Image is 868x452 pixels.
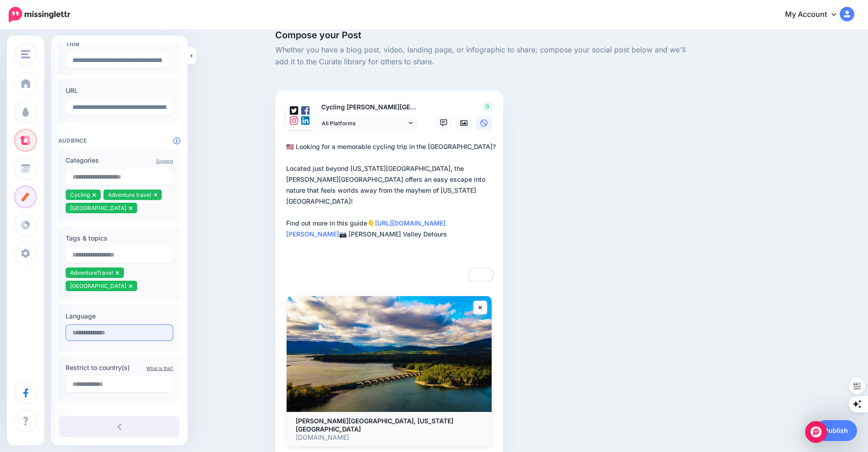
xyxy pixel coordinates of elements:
[317,117,417,130] a: All Platforms
[66,362,173,373] label: Restrict to country(s)
[66,85,173,96] label: URL
[776,4,854,26] a: My Account
[286,141,496,240] div: 🇺🇸 Looking for a memorable cycling trip in the [GEOGRAPHIC_DATA]? Located just beyond [US_STATE][...
[9,7,70,22] img: Missinglettr
[275,44,698,68] span: Whether you have a blog post, video, landing page, or infographic to share; compose your social p...
[322,118,406,128] span: All Platforms
[275,31,698,40] span: Compose your Post
[317,102,418,113] p: Cycling [PERSON_NAME][GEOGRAPHIC_DATA]: The ultimate guide for cyclists
[815,420,857,441] a: Publish
[70,269,113,276] span: AdventureTravel
[70,205,126,211] span: [GEOGRAPHIC_DATA]
[70,191,90,198] span: Cycling
[58,137,180,144] h4: Audience
[296,417,453,433] b: [PERSON_NAME][GEOGRAPHIC_DATA], [US_STATE][GEOGRAPHIC_DATA]
[296,433,483,442] p: [DOMAIN_NAME]
[805,421,827,443] div: Open Intercom Messenger
[483,102,492,111] span: 0
[66,38,173,49] label: Title
[66,233,173,244] label: Tags & topics
[66,311,173,322] label: Language
[21,50,30,58] img: menu.png
[66,155,173,166] label: Categories
[70,282,126,289] span: [GEOGRAPHIC_DATA]
[287,296,492,411] img: Hudson Valley, New York State
[108,191,151,198] span: Adventure travel
[146,365,173,371] a: What is this?
[286,141,496,283] textarea: To enrich screen reader interactions, please activate Accessibility in Grammarly extension settings
[156,158,173,164] a: Suggest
